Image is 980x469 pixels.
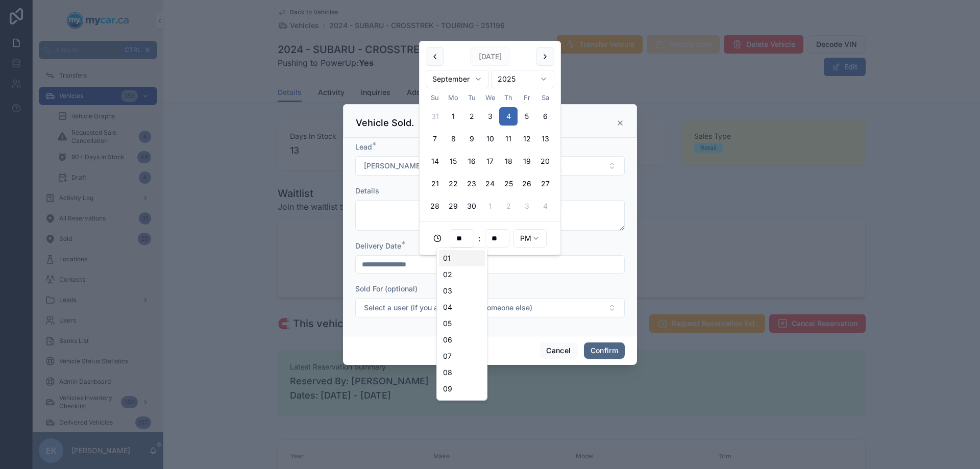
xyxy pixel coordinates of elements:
[518,107,536,126] button: Friday, September 5th, 2025
[444,197,462,215] button: Monday, September 29th, 2025
[426,228,554,249] div: :
[540,342,577,359] button: Cancel
[355,156,625,176] button: Select Button
[499,152,518,170] button: Thursday, September 18th, 2025
[426,197,444,215] button: Sunday, September 28th, 2025
[462,175,481,193] button: Tuesday, September 23rd, 2025
[518,152,536,170] button: Friday, September 19th, 2025
[518,92,536,103] th: Friday
[584,342,625,359] button: Confirm
[436,248,487,401] div: Suggestions
[499,130,518,148] button: Thursday, September 11th, 2025
[462,197,481,215] button: Tuesday, September 30th, 2025
[426,152,444,170] button: Sunday, September 14th, 2025
[536,107,554,126] button: Saturday, September 6th, 2025
[481,107,499,126] button: Wednesday, September 3rd, 2025
[481,92,499,103] th: Wednesday
[426,107,444,126] button: Sunday, August 31st, 2025
[439,299,485,315] div: 04
[518,175,536,193] button: Friday, September 26th, 2025
[444,130,462,148] button: Monday, September 8th, 2025
[444,152,462,170] button: Monday, September 15th, 2025
[536,130,554,148] button: Saturday, September 13th, 2025
[426,92,554,215] table: September 2025
[499,92,518,103] th: Thursday
[355,241,401,250] span: Delivery Date
[444,175,462,193] button: Monday, September 22nd, 2025
[444,92,462,103] th: Monday
[426,130,444,148] button: Sunday, September 7th, 2025
[439,397,485,413] div: 10
[481,152,499,170] button: Wednesday, September 17th, 2025
[364,303,532,313] span: Select a user (if you are selling for someone else)
[439,283,485,299] div: 03
[439,315,485,332] div: 05
[481,130,499,148] button: Wednesday, September 10th, 2025
[355,298,625,317] button: Select Button
[355,186,379,195] span: Details
[439,332,485,348] div: 06
[499,107,518,126] button: Today, Thursday, September 4th, 2025, selected
[462,107,481,126] button: Tuesday, September 2nd, 2025
[536,197,554,215] button: Saturday, October 4th, 2025
[462,152,481,170] button: Tuesday, September 16th, 2025
[499,197,518,215] button: Thursday, October 2nd, 2025
[462,92,481,103] th: Tuesday
[518,197,536,215] button: Friday, October 3rd, 2025
[536,152,554,170] button: Saturday, September 20th, 2025
[518,130,536,148] button: Friday, September 12th, 2025
[439,381,485,397] div: 09
[355,142,372,151] span: Lead
[444,107,462,126] button: Monday, September 1st, 2025
[426,92,444,103] th: Sunday
[481,197,499,215] button: Wednesday, October 1st, 2025
[499,175,518,193] button: Thursday, September 25th, 2025
[439,250,485,266] div: 01
[536,175,554,193] button: Saturday, September 27th, 2025
[364,161,553,171] span: [PERSON_NAME] [[EMAIL_ADDRESS][DOMAIN_NAME]]
[439,348,485,364] div: 07
[439,266,485,283] div: 02
[356,117,414,129] h3: Vehicle Sold.
[536,92,554,103] th: Saturday
[426,175,444,193] button: Sunday, September 21st, 2025
[355,284,418,293] span: Sold For (optional)
[462,130,481,148] button: Tuesday, September 9th, 2025
[439,364,485,381] div: 08
[481,175,499,193] button: Wednesday, September 24th, 2025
